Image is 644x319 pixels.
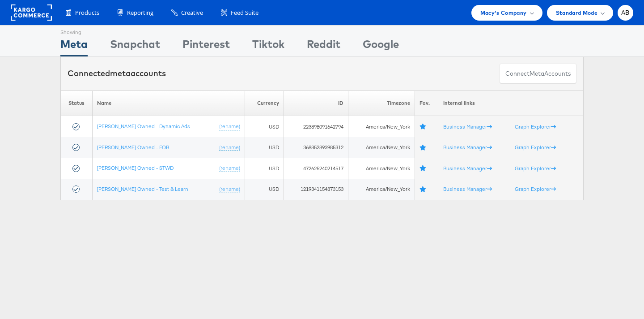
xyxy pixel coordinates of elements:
[219,144,240,151] a: (rename)
[556,8,597,17] span: Standard Mode
[182,36,230,56] div: Pinterest
[97,164,174,171] a: [PERSON_NAME] Owned - STWD
[348,179,415,200] td: America/New_York
[348,116,415,137] td: America/New_York
[515,165,556,172] a: Graph Explorer
[68,68,166,79] div: Connected accounts
[443,185,492,192] a: Business Manager
[219,123,240,130] a: (rename)
[621,10,630,16] span: AB
[97,185,188,192] a: [PERSON_NAME] Owned - Test & Learn
[363,36,399,56] div: Google
[97,123,190,129] a: [PERSON_NAME] Owned - Dynamic Ads
[443,123,492,130] a: Business Manager
[245,137,284,158] td: USD
[110,68,131,78] span: meta
[480,8,527,17] span: Macy's Company
[60,26,88,36] div: Showing
[61,91,93,116] th: Status
[92,91,245,116] th: Name
[500,64,576,84] button: ConnectmetaAccounts
[252,36,284,56] div: Tiktok
[284,158,348,179] td: 472625240214517
[231,9,258,17] span: Feed Suite
[348,158,415,179] td: America/New_York
[245,116,284,137] td: USD
[245,158,284,179] td: USD
[515,123,556,130] a: Graph Explorer
[515,185,556,192] a: Graph Explorer
[60,36,88,56] div: Meta
[307,36,340,56] div: Reddit
[515,144,556,151] a: Graph Explorer
[348,137,415,158] td: America/New_York
[443,165,492,172] a: Business Manager
[245,91,284,116] th: Currency
[219,164,240,172] a: (rename)
[219,185,240,193] a: (rename)
[97,144,169,151] a: [PERSON_NAME] Owned - FOB
[284,179,348,200] td: 1219341154873153
[75,9,99,17] span: Products
[443,144,492,151] a: Business Manager
[284,137,348,158] td: 368852893985312
[181,9,203,17] span: Creative
[284,91,348,116] th: ID
[245,179,284,200] td: USD
[127,9,153,17] span: Reporting
[530,69,544,78] span: meta
[348,91,415,116] th: Timezone
[110,36,160,56] div: Snapchat
[284,116,348,137] td: 223898091642794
